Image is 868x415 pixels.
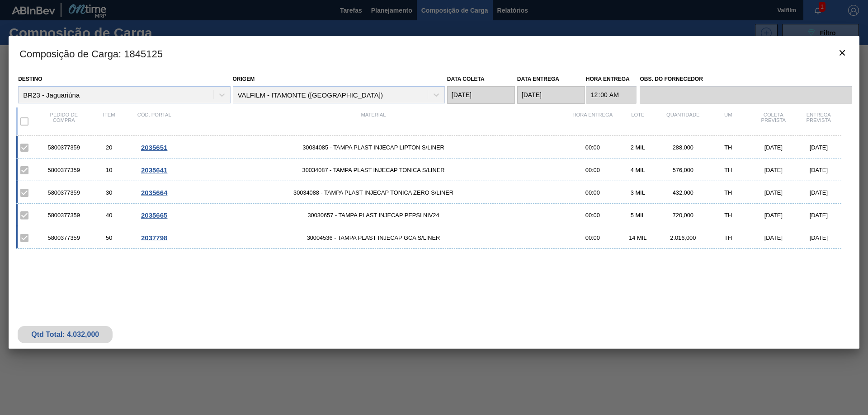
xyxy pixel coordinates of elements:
[706,112,751,131] div: UM
[132,112,177,131] div: Cód. Portal
[751,212,796,219] div: [DATE]
[751,112,796,131] div: Coleta Prevista
[9,36,859,70] h3: Composição de Carga : 1845125
[706,189,751,196] div: TH
[751,144,796,151] div: [DATE]
[570,167,615,173] div: 00:00
[660,212,706,219] div: 720,000
[41,189,86,196] div: 5800377359
[141,234,167,242] span: 2037798
[86,144,132,151] div: 20
[86,212,132,219] div: 40
[706,234,751,241] div: TH
[177,189,570,196] span: 30034088 - TAMPA PLAST INJECAP TONICA ZERO S/LINER
[447,76,485,82] label: Data coleta
[615,167,660,173] div: 4 MIL
[41,144,86,151] div: 5800377359
[796,234,841,241] div: [DATE]
[18,76,42,82] label: Destino
[141,166,167,174] span: 2035641
[660,234,706,241] div: 2.016,000
[132,189,177,196] div: Ir para o Pedido
[132,234,177,242] div: Ir para o Pedido
[660,144,706,151] div: 288,000
[640,73,852,86] label: Obs. do Fornecedor
[615,189,660,196] div: 3 MIL
[615,144,660,151] div: 2 MIL
[41,167,86,173] div: 5800377359
[706,167,751,173] div: TH
[570,144,615,151] div: 00:00
[132,144,177,151] div: Ir para o Pedido
[706,212,751,219] div: TH
[141,211,167,219] span: 2035665
[24,331,106,339] div: Qtd Total: 4.032,000
[570,234,615,241] div: 00:00
[447,86,515,104] input: dd/mm/yyyy
[177,112,570,131] div: Material
[751,167,796,173] div: [DATE]
[177,234,570,241] span: 30004536 - TAMPA PLAST INJECAP GCA S/LINER
[41,212,86,219] div: 5800377359
[86,112,132,131] div: Item
[751,189,796,196] div: [DATE]
[796,167,841,173] div: [DATE]
[233,76,255,82] label: Origem
[615,234,660,241] div: 14 MIL
[615,212,660,219] div: 5 MIL
[586,73,637,86] label: Hora Entrega
[660,112,706,131] div: Quantidade
[86,189,132,196] div: 30
[86,167,132,173] div: 10
[796,189,841,196] div: [DATE]
[796,112,841,131] div: Entrega Prevista
[706,144,751,151] div: TH
[132,211,177,219] div: Ir para o Pedido
[796,212,841,219] div: [DATE]
[41,112,86,131] div: Pedido de compra
[751,234,796,241] div: [DATE]
[615,112,660,131] div: Lote
[141,189,167,196] span: 2035664
[570,212,615,219] div: 00:00
[660,167,706,173] div: 576,000
[517,86,585,104] input: dd/mm/yyyy
[41,234,86,241] div: 5800377359
[660,189,706,196] div: 432,000
[570,189,615,196] div: 00:00
[177,212,570,219] span: 30030657 - TAMPA PLAST INJECAP PEPSI NIV24
[86,234,132,241] div: 50
[141,144,167,151] span: 2035651
[517,76,559,82] label: Data entrega
[796,144,841,151] div: [DATE]
[177,144,570,151] span: 30034085 - TAMPA PLAST INJECAP LIPTON S/LINER
[132,166,177,174] div: Ir para o Pedido
[177,167,570,173] span: 30034087 - TAMPA PLAST INJECAP TONICA S/LINER
[570,112,615,131] div: Hora Entrega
